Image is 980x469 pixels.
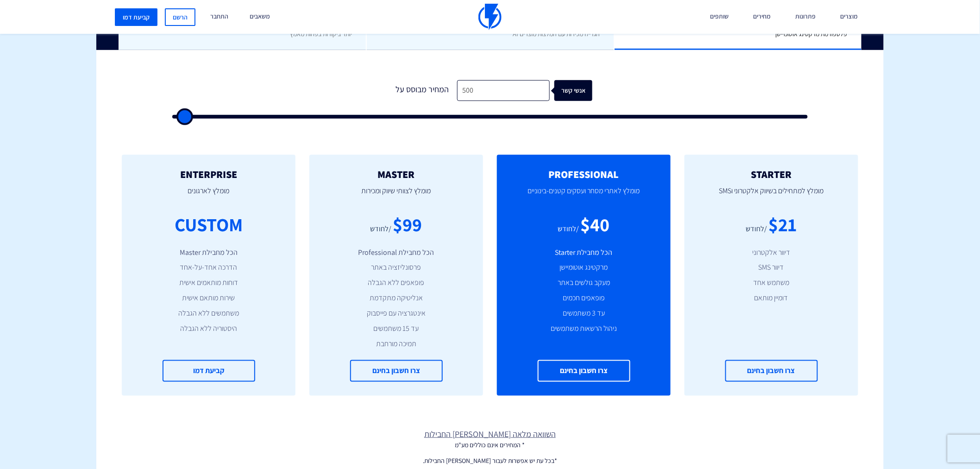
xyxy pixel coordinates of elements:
[538,360,630,382] a: צרו חשבון בחינם
[511,323,657,334] li: ניהול הרשאות משתמשים
[323,308,469,319] li: אינטגרציה עם פייסבוק
[136,180,282,211] p: מומלץ לארגונים
[136,293,282,304] li: שירות מותאם אישית
[323,293,469,304] li: אנליטיקה מתקדמת
[323,247,469,258] li: הכל מחבילת Professional
[581,211,610,238] div: $40
[136,278,282,288] li: דוחות מותאמים אישית
[323,323,469,334] li: עד 15 משתמשים
[350,360,443,382] a: צרו חשבון בחינם
[323,278,469,288] li: פופאפים ללא הגבלה
[175,211,243,238] div: CUSTOM
[511,247,657,258] li: הכל מחבילת Starter
[96,440,884,450] p: * המחירים אינם כוללים מע"מ
[115,8,157,26] a: קביעת דמו
[698,169,844,180] h2: STARTER
[698,247,844,258] li: דיוור אלקטרוני
[323,339,469,349] li: תמיכה מורחבת
[511,308,657,319] li: עד 3 משתמשים
[165,8,195,26] a: הרשם
[511,180,657,211] p: מומלץ לאתרי מסחר ועסקים קטנים-בינוניים
[136,247,282,258] li: הכל מחבילת Master
[511,293,657,304] li: פופאפים חכמים
[323,169,469,180] h2: MASTER
[323,262,469,273] li: פרסונליזציה באתר
[558,224,579,234] div: /לחודש
[511,169,657,180] h2: PROFESSIONAL
[163,360,255,382] a: קביעת דמו
[725,360,818,382] a: צרו חשבון בחינם
[96,456,884,466] p: *בכל עת יש אפשרות לעבור [PERSON_NAME] החבילות.
[388,80,457,101] div: המחיר מבוסס על
[698,262,844,273] li: דיוור SMS
[136,323,282,334] li: היסטוריה ללא הגבלה
[323,180,469,211] p: מומלץ לצוותי שיווק ומכירות
[136,308,282,319] li: משתמשים ללא הגבלה
[776,30,848,38] span: פלטפורמת מרקטינג אוטומיישן
[511,262,657,273] li: מרקטינג אוטומיישן
[371,224,392,234] div: /לחודש
[136,262,282,273] li: הדרכה אחד-על-אחד
[393,211,422,238] div: $99
[746,224,767,234] div: /לחודש
[698,278,844,288] li: משתמש אחד
[511,278,657,288] li: מעקב גולשים באתר
[698,293,844,304] li: דומיין מותאם
[290,30,352,38] span: יותר ביקורות בפחות מאמץ
[96,428,884,440] a: השוואה מלאה [PERSON_NAME] החבילות
[698,180,844,211] p: מומלץ למתחילים בשיווק אלקטרוני וSMS
[513,30,600,38] span: הגדילו מכירות עם המלצות מוצרים AI
[562,80,600,101] div: אנשי קשר
[769,211,797,238] div: $21
[136,169,282,180] h2: ENTERPRISE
